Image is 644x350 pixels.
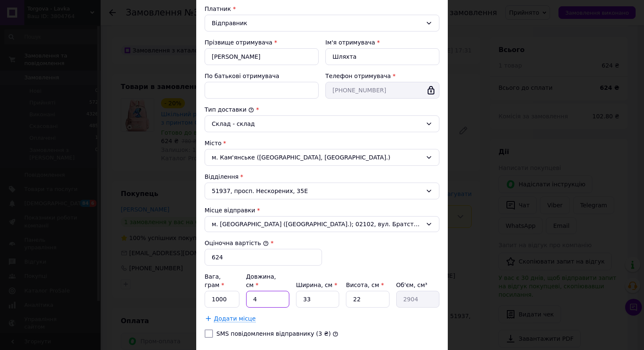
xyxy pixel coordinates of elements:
label: Ім'я отримувача [325,39,375,46]
div: Тип доставки [205,105,439,114]
label: Телефон отримувача [325,73,391,79]
div: Платник [205,5,439,13]
label: Вага, грам [205,273,224,288]
span: Додати місце [214,315,256,322]
label: Висота, см [346,282,384,288]
span: м. [GEOGRAPHIC_DATA] ([GEOGRAPHIC_DATA].); 02102, вул. Братства тарасівців, 9Е [212,220,422,228]
div: 51937, просп. Нескорених, 35Е [205,183,439,199]
div: Об'єм, см³ [396,281,439,289]
div: Місто [205,139,439,147]
label: SMS повідомлення відправнику (3 ₴) [216,330,331,337]
input: +380 [325,82,439,99]
label: По батькові отримувача [205,73,279,79]
label: Прізвище отримувача [205,39,273,46]
div: Відділення [205,172,439,181]
div: Відправник [212,18,422,28]
div: м. Кам'янське ([GEOGRAPHIC_DATA], [GEOGRAPHIC_DATA].) [205,149,439,166]
label: Оціночна вартість [205,240,269,246]
div: Склад - склад [212,119,422,128]
label: Ширина, см [296,282,337,288]
label: Довжина, см [246,273,276,288]
div: Місце відправки [205,206,439,214]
